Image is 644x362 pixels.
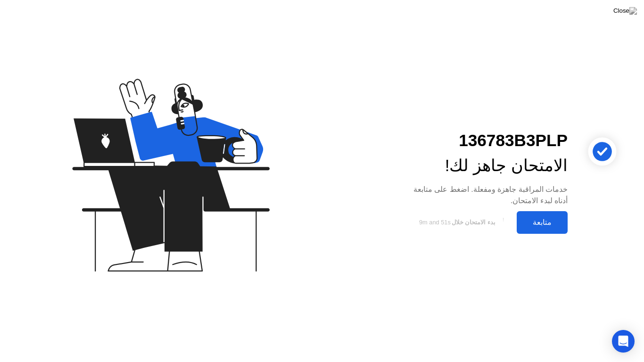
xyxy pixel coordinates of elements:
button: بدء الامتحان خلال9m and 51s [401,214,512,231]
img: Close [613,7,637,15]
div: الامتحان جاهز لك! [401,153,568,178]
div: 136783B3PLP [401,128,568,153]
div: Open Intercom Messenger [612,330,635,353]
div: متابعة [520,218,565,227]
div: خدمات المراقبة جاهزة ومفعلة. اضغط على متابعة أدناه لبدء الامتحان. [401,184,568,206]
button: متابعة [517,211,568,234]
span: 9m and 51s [419,219,451,226]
